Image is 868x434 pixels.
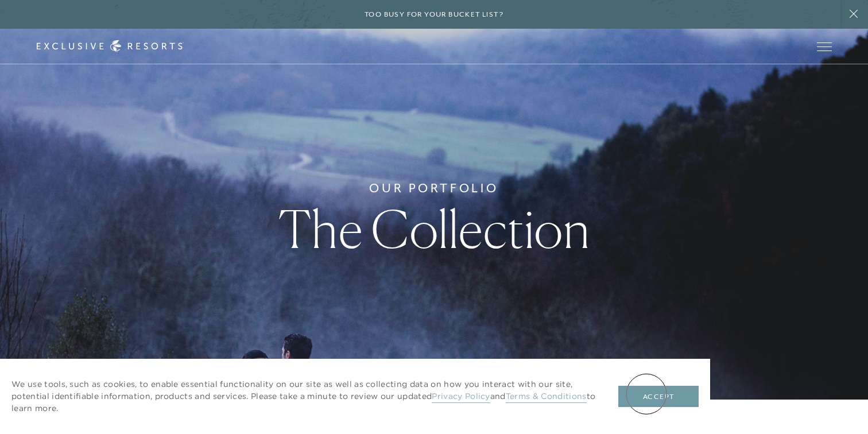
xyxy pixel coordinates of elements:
h1: The Collection [278,203,590,255]
button: Open navigation [817,42,832,51]
p: We use tools, such as cookies, to enable essential functionality on our site as well as collectin... [11,378,595,414]
h6: Too busy for your bucket list? [365,9,503,20]
a: Terms & Conditions [506,391,587,403]
button: Accept [618,386,699,408]
a: Privacy Policy [432,391,490,403]
h6: Our Portfolio [369,179,498,197]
